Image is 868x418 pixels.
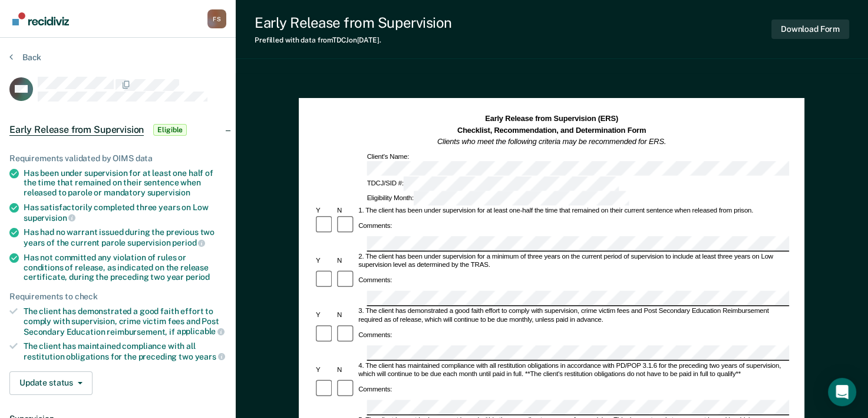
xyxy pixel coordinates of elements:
span: supervision [147,188,190,197]
div: Requirements to check [9,292,226,302]
div: Has had no warrant issued during the previous two years of the current parole supervision [24,227,226,247]
div: Comments: [357,331,394,339]
div: Comments: [357,221,394,230]
strong: Checklist, Recommendation, and Determination Form [457,126,646,134]
span: applicable [177,326,225,336]
div: Early Release from Supervision [255,14,452,31]
div: Has been under supervision for at least one half of the time that remained on their sentence when... [24,168,226,198]
div: Y [314,257,335,265]
div: Comments: [357,276,394,285]
span: years [195,352,225,361]
div: 3. The client has demonstrated a good faith effort to comply with supervision, crime victim fees ... [357,308,790,325]
div: Comments: [357,385,394,393]
div: Requirements validated by OIMS data [9,154,226,164]
button: Update status [9,371,93,395]
div: Has not committed any violation of rules or conditions of release, as indicated on the release ce... [24,253,226,282]
div: TDCJ/SID #: [365,177,621,191]
img: Recidiviz [12,12,69,25]
span: Eligible [153,124,187,136]
div: F S [207,9,226,28]
span: period [172,238,205,247]
div: N [335,366,357,374]
div: 4. The client has maintained compliance with all restitution obligations in accordance with PD/PO... [357,362,790,379]
div: N [335,207,357,215]
div: Y [314,312,335,320]
div: Eligibility Month: [365,191,631,206]
div: 1. The client has been under supervision for at least one-half the time that remained on their cu... [357,207,790,215]
strong: Early Release from Supervision (ERS) [485,115,618,123]
div: The client has demonstrated a good faith effort to comply with supervision, crime victim fees and... [24,306,226,337]
em: Clients who meet the following criteria may be recommended for ERS. [437,138,666,146]
div: Open Intercom Messenger [828,378,856,406]
div: 2. The client has been under supervision for a minimum of three years on the current period of su... [357,253,790,270]
button: Profile dropdown button [207,9,226,28]
div: Prefilled with data from TDCJ on [DATE] . [255,36,452,44]
div: N [335,257,357,265]
span: supervision [24,213,75,223]
div: Has satisfactorily completed three years on Low [24,203,226,223]
button: Back [9,52,41,63]
button: Download Form [771,19,849,39]
div: Y [314,207,335,215]
div: The client has maintained compliance with all restitution obligations for the preceding two [24,341,226,361]
div: Y [314,366,335,374]
span: Early Release from Supervision [9,124,144,136]
div: N [335,312,357,320]
span: period [186,272,210,282]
